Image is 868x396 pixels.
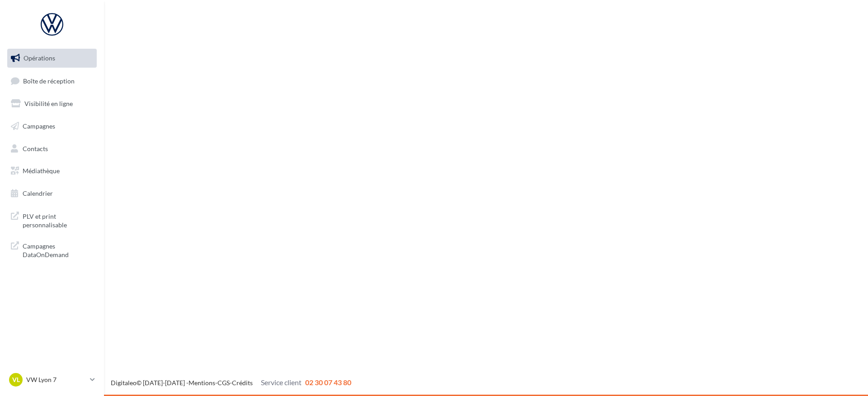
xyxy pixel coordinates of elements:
[5,207,99,233] a: PLV et print personnalisable
[24,100,73,107] span: Visibilité en ligne
[5,139,99,158] a: Contacts
[23,189,53,197] span: Calendrier
[5,71,99,91] a: Boîte de réception
[26,375,86,384] p: VW Lyon 7
[5,236,99,263] a: Campagnes DataOnDemand
[5,49,99,68] a: Opérations
[5,117,99,136] a: Campagnes
[305,378,351,387] span: 02 30 07 43 80
[23,240,93,259] span: Campagnes DataOnDemand
[189,379,215,387] a: Mentions
[7,371,97,388] a: VL VW Lyon 7
[261,378,302,387] span: Service client
[12,375,20,384] span: VL
[111,379,137,387] a: Digitaleo
[5,184,99,203] a: Calendrier
[23,122,55,130] span: Campagnes
[23,167,60,175] span: Médiathèque
[5,94,99,113] a: Visibilité en ligne
[232,379,253,387] a: Crédits
[23,210,93,230] span: PLV et print personnalisable
[23,144,48,152] span: Contacts
[5,161,99,180] a: Médiathèque
[111,379,351,387] span: © [DATE]-[DATE] - - -
[24,54,55,62] span: Opérations
[23,77,75,84] span: Boîte de réception
[217,379,230,387] a: CGS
